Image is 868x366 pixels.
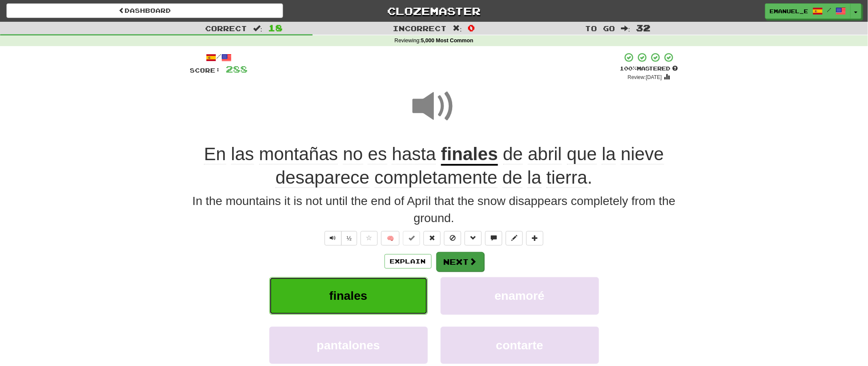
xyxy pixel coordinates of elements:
a: Dashboard [6,3,283,18]
span: completamente [375,167,498,188]
span: finales [329,289,367,302]
button: Add to collection (alt+a) [526,231,543,246]
button: Ignore sentence (alt+i) [444,231,461,246]
div: In the mountains it is not until the end of April that the snow disappears completely from the gr... [190,193,678,227]
button: Favorite sentence (alt+f) [361,231,378,246]
span: 288 [226,64,248,74]
span: hasta [392,144,436,164]
span: no [343,144,363,164]
a: emanuel_e / [765,3,851,19]
button: ½ [341,231,358,246]
span: To go [585,24,615,32]
span: . [275,144,664,188]
span: 100 % [620,65,637,72]
span: Score: [190,67,221,74]
span: emanuel_e [770,7,808,15]
span: desaparece [275,167,370,188]
div: Mastered [620,65,678,73]
button: Edit sentence (alt+d) [506,231,523,246]
button: 🧠 [381,231,400,246]
button: finales [269,277,428,314]
button: enamoré [441,277,599,314]
span: nieve [621,144,664,164]
span: de [502,167,522,188]
span: montañas [259,144,338,164]
span: contarte [496,339,543,352]
span: tierra [546,167,588,188]
button: pantalones [269,327,428,364]
button: Next [436,252,484,272]
span: pantalones [317,339,380,352]
span: 32 [636,23,651,33]
span: abril [528,144,562,164]
span: que [567,144,597,164]
span: Incorrect [393,24,447,32]
div: / [190,52,248,63]
small: Review: [DATE] [628,74,662,80]
span: la [528,167,542,188]
button: Explain [385,254,432,269]
span: : [453,25,462,32]
span: las [231,144,254,164]
span: Correct [205,24,247,32]
span: : [253,25,262,32]
button: Discuss sentence (alt+u) [485,231,502,246]
div: Text-to-speech controls [323,231,358,246]
button: contarte [441,327,599,364]
span: 18 [268,23,283,33]
a: Clozemaster [296,3,573,18]
span: : [621,25,630,32]
button: Set this sentence to 100% Mastered (alt+m) [403,231,420,246]
button: Play sentence audio (ctl+space) [325,231,342,246]
span: 0 [468,23,475,33]
span: En [204,144,226,164]
span: / [827,7,832,13]
span: de [503,144,523,164]
span: es [368,144,387,164]
span: la [602,144,616,164]
u: finales [441,144,498,166]
button: Grammar (alt+g) [465,231,482,246]
span: enamoré [495,289,545,302]
button: Reset to 0% Mastered (alt+r) [424,231,441,246]
strong: 5,000 Most Common [421,38,473,44]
